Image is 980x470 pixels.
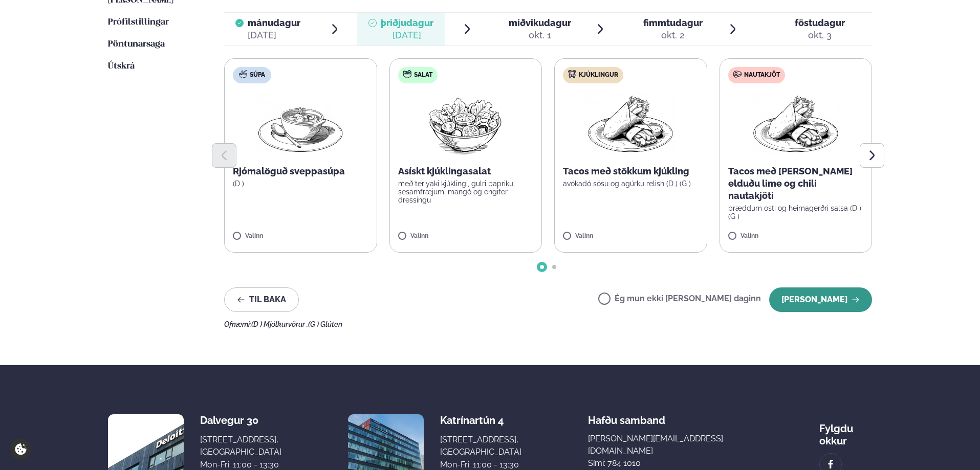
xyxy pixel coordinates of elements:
[795,17,845,28] span: föstudagur
[108,16,169,29] a: Prófílstillingar
[588,406,665,427] span: Hafðu samband
[509,29,571,41] div: okt. 1
[10,439,31,460] a: Cookie settings
[398,165,534,177] p: Asískt kjúklingasalat
[239,70,247,78] img: soup.svg
[588,457,753,469] p: Sími: 784 1010
[224,287,299,312] button: Til baka
[643,29,703,41] div: okt. 2
[414,71,432,79] span: Salat
[381,29,433,41] div: [DATE]
[728,204,864,220] p: bræddum osti og heimagerðri salsa (D ) (G )
[248,29,300,41] div: [DATE]
[563,180,699,188] p: avókadó sósu og agúrku relish (D ) (G )
[233,165,368,177] p: Rjómalöguð sveppasúpa
[250,71,265,79] span: Súpa
[733,70,742,78] img: beef.svg
[108,40,165,49] span: Pöntunarsaga
[568,70,576,78] img: chicken.svg
[563,165,699,177] p: Tacos með stökkum kjúkling
[381,17,433,28] span: þriðjudagur
[233,180,368,188] p: (D )
[108,38,165,51] a: Pöntunarsaga
[744,71,780,79] span: Nautakjöt
[200,414,281,427] div: Dalvegur 30
[200,434,281,458] div: [STREET_ADDRESS], [GEOGRAPHIC_DATA]
[579,71,618,79] span: Kjúklingur
[751,92,841,157] img: Wraps.png
[108,18,169,27] span: Prófílstillingar
[860,143,884,168] button: Next slide
[643,17,703,28] span: fimmtudagur
[585,92,676,157] img: Wraps.png
[769,287,872,312] button: [PERSON_NAME]
[308,320,342,328] span: (G ) Glúten
[255,92,345,157] img: Soup.png
[248,17,300,28] span: mánudagur
[108,62,135,71] span: Útskrá
[251,320,308,328] span: (D ) Mjólkurvörur ,
[728,165,864,202] p: Tacos með [PERSON_NAME] elduðu lime og chili nautakjöti
[398,180,534,204] p: með teriyaki kjúklingi, gulri papriku, sesamfræjum, mangó og engifer dressingu
[588,433,753,457] a: [PERSON_NAME][EMAIL_ADDRESS][DOMAIN_NAME]
[108,60,135,73] a: Útskrá
[212,143,236,168] button: Previous slide
[224,320,872,328] div: Ofnæmi:
[509,17,571,28] span: miðvikudagur
[552,265,556,269] span: Go to slide 2
[440,414,521,427] div: Katrínartún 4
[440,434,521,458] div: [STREET_ADDRESS], [GEOGRAPHIC_DATA]
[403,70,411,78] img: salad.svg
[420,92,511,157] img: Salad.png
[540,265,544,269] span: Go to slide 1
[819,414,872,447] div: Fylgdu okkur
[795,29,845,41] div: okt. 3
